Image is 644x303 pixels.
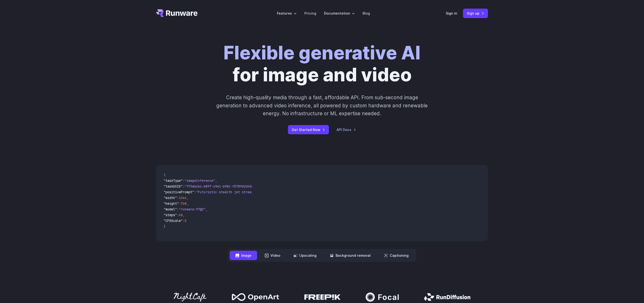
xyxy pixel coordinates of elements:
a: Sign up [463,9,488,18]
span: "7f3ebcb6-b897-49e1-b98c-f5789d2d40d7" [185,184,257,188]
span: "taskType" [164,178,183,183]
button: Video [259,251,286,260]
label: Documentation [324,10,355,16]
span: , [183,213,185,217]
span: 1344 [179,196,187,200]
a: API Docs [337,127,356,132]
a: Sign in [446,10,457,16]
span: 768 [181,201,187,206]
a: Go to / [156,9,197,17]
span: , [187,201,188,206]
span: : [183,178,185,183]
span: { [164,173,166,177]
a: Blog [363,10,370,16]
span: "CFGScale" [164,219,183,223]
span: 5 [185,219,187,223]
span: "runware:97@2" [179,207,206,211]
span: } [164,224,166,229]
button: Image [230,251,257,260]
span: "height" [164,201,179,206]
button: Background removal [324,251,376,260]
span: : [177,207,179,211]
a: Pricing [304,10,316,16]
span: , [215,178,217,183]
span: "imageInference" [185,178,215,183]
span: : [183,219,185,223]
span: "width" [164,196,177,200]
button: Upscaling [288,251,322,260]
span: 40 [179,213,183,217]
button: Captioning [378,251,414,260]
span: , [187,196,188,200]
span: "taskUUID" [164,184,183,188]
strong: Flexible generative AI [223,42,421,64]
label: Features [277,10,297,16]
h1: for image and video [223,42,421,86]
span: , [206,207,208,211]
span: "Futuristic stealth jet streaking through a neon-lit cityscape with glowing purple exhaust" [196,190,370,194]
span: "steps" [164,213,177,217]
p: Create high-quality media through a fast, affordable API. From sub-second image generation to adv... [216,94,428,117]
span: : [183,184,185,188]
span: : [177,213,179,217]
span: : [194,190,196,194]
a: Get Started Now [288,125,329,134]
span: "model" [164,207,177,211]
span: "positivePrompt" [164,190,194,194]
span: : [179,201,181,206]
span: : [177,196,179,200]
